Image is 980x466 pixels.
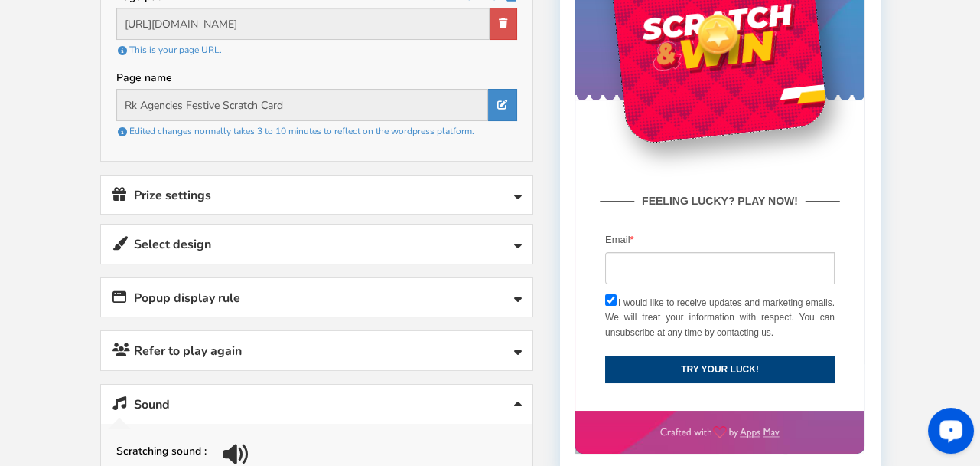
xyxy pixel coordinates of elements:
[116,445,207,459] label: Scratching sound :
[101,225,532,264] a: Select design
[101,176,532,215] a: Prize settings
[116,71,172,86] label: Page name
[916,402,980,466] iframe: LiveChat chat widget
[59,324,230,341] strong: FEELING LUCKY? PLAY NOW!
[490,8,517,40] a: Delete
[30,426,41,438] input: I would like to receive updates and marketing emails. We will treat your information with respect...
[116,40,517,60] div: This is your page URL.
[101,331,532,370] a: Refer to play again
[101,385,532,424] a: Sound
[234,5,273,16] a: click here
[116,121,517,141] div: Edited changes normally takes 3 to 10 minutes to reflect on the wordpress platform.
[30,364,59,380] label: Email
[101,278,532,317] a: Popup display rule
